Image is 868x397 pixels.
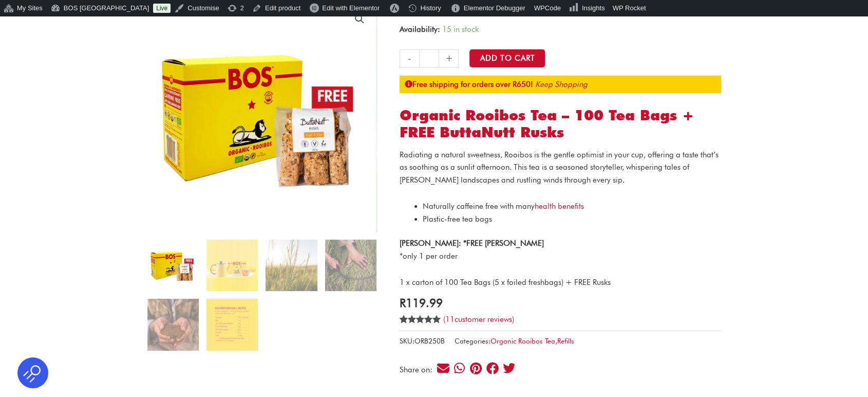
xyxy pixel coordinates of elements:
a: View full-screen image gallery [350,10,369,28]
div: Share on twitter [502,361,516,375]
a: Keep Shopping [535,80,588,89]
img: organic rooibos tea 100 tea bags [147,240,199,291]
img: Organic Rooibos Tea - 100 Tea Bags + FREE ButtaNutt Rusks - Image 6 [206,299,258,350]
span: Availability: [400,25,440,34]
img: Organic Rooibos Tea - 100 Tea Bags + FREE ButtaNutt Rusks - Image 2 [206,240,258,291]
span: 15 in stock [442,25,479,34]
input: Product quantity [419,49,439,68]
span: Rated out of 5 based on customer ratings [400,315,441,366]
a: + [439,49,459,68]
span: 11 [400,315,407,335]
span: Categories: , [455,335,574,348]
span: Edit with Elementor [322,4,380,12]
a: health benefits [535,202,584,211]
span: R [400,296,406,310]
img: Organic Rooibos Tea - 100 Tea Bags + FREE ButtaNutt Rusks - Image 2 [376,2,606,232]
a: Organic Rooibos Tea [490,337,555,345]
img: Organic Rooibos Tea - 100 Tea Bags + FREE ButtaNutt Rusks - Image 3 [266,240,317,291]
div: Share on email [436,361,450,375]
strong: Free shipping for orders over R650! [405,80,533,89]
img: Organic Rooibos Tea - 100 Tea Bags + FREE ButtaNutt Rusks - Image 5 [147,299,199,350]
p: 1 x carton of 100 Tea Bags (5 x foiled freshbags) + FREE Rusks [400,276,721,289]
button: Add to Cart [469,49,545,67]
a: (11customer reviews) [443,315,514,324]
span: Naturally caffeine free with many [423,202,584,211]
span: SKU: [400,335,445,348]
span: 11 [445,315,455,324]
div: Share on: [400,366,436,374]
div: Share on whatsapp [452,361,466,375]
div: Share on facebook [485,361,499,375]
a: Live [153,4,171,13]
div: Share on pinterest [469,361,483,375]
span: Plastic-free tea bags [423,214,492,224]
h1: Organic Rooibos Tea – 100 Tea Bags + FREE ButtaNutt Rusks [400,107,721,141]
a: Refills [557,337,574,345]
span: ORB250B [414,337,445,345]
a: - [400,49,419,68]
bdi: 119.99 [400,296,443,310]
img: organic rooibos tea 100 tea bags [147,2,377,232]
img: Organic Rooibos Tea - 100 Tea Bags + FREE ButtaNutt Rusks - Image 4 [325,240,376,291]
p: *only 1 per order [400,237,721,263]
p: Radiating a natural sweetness, Rooibos is the gentle optimist in your cup, offering a taste that’... [400,149,721,187]
strong: [PERSON_NAME]: *FREE [PERSON_NAME] [400,239,544,248]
